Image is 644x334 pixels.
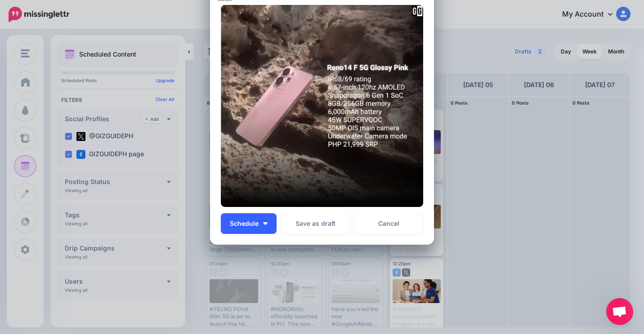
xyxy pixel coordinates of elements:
img: arrow-down-white.png [263,222,268,225]
button: Save as draft [281,213,350,234]
a: Cancel [354,213,423,234]
img: 2C4Q81X37E2JZHA39GLUSLVGXDZDVNAL.png [221,5,423,207]
span: Schedule [230,220,259,227]
button: Schedule [221,213,277,234]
